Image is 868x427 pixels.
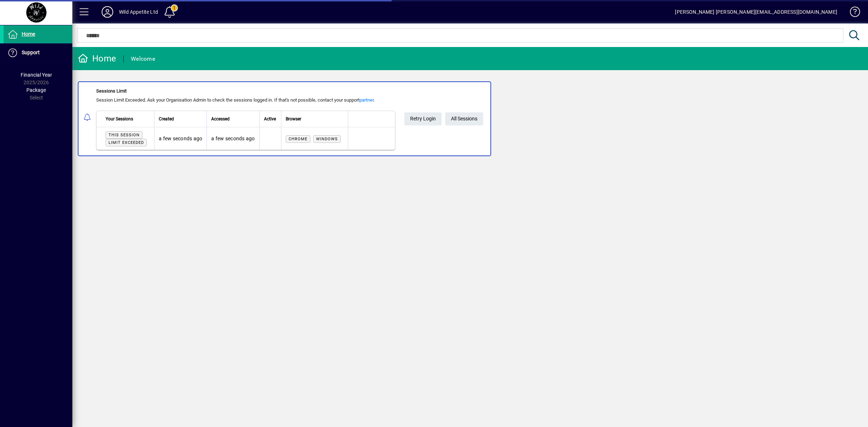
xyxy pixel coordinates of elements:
[96,5,119,18] button: Profile
[844,1,859,25] a: Knowledge Base
[109,133,140,137] span: This session
[410,113,436,125] span: Retry Login
[72,81,868,156] app-alert-notification-menu-item: Sessions Limit
[22,31,35,37] span: Home
[316,137,338,141] span: Windows
[119,6,158,18] div: Wild Appetite Ltd
[207,127,259,150] td: a few seconds ago
[22,50,40,55] span: Support
[131,53,155,65] div: Welcome
[675,6,837,18] div: [PERSON_NAME] [PERSON_NAME][EMAIL_ADDRESS][DOMAIN_NAME]
[211,115,230,123] span: Accessed
[264,115,276,123] span: Active
[359,97,374,103] a: partner
[109,140,144,145] span: Limit exceeded
[451,113,477,125] span: All Sessions
[289,137,307,141] span: Chrome
[286,115,301,123] span: Browser
[445,112,483,125] a: All Sessions
[106,115,133,123] span: Your Sessions
[21,72,52,78] span: Financial Year
[96,97,395,104] div: Session Limit Exceeded. Ask your Organisation Admin to check the sessions logged in. If that's no...
[96,87,395,95] div: Sessions Limit
[78,53,116,64] div: Home
[404,112,442,125] button: Retry Login
[159,115,174,123] span: Created
[26,87,46,93] span: Package
[154,127,207,150] td: a few seconds ago
[4,44,72,62] a: Support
